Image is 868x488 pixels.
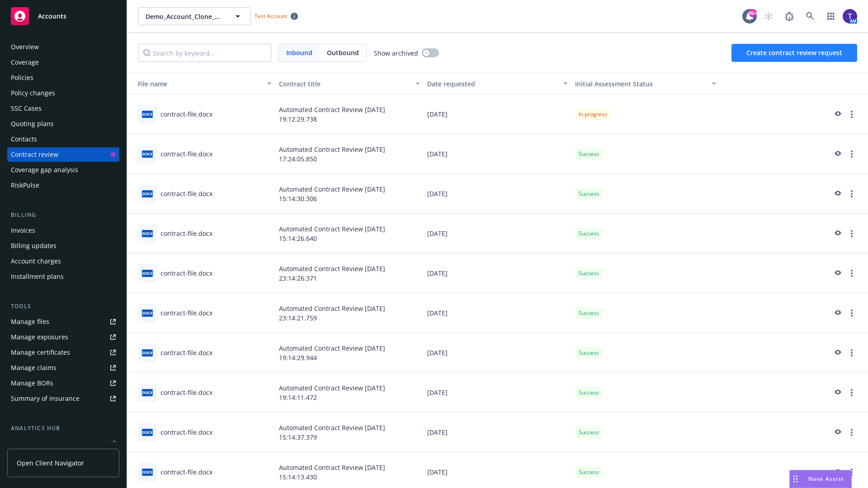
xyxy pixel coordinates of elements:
[11,269,64,284] div: Installment plans
[846,387,857,398] a: more
[160,149,212,159] div: contract-file.docx
[131,79,262,89] div: File name
[424,73,572,94] button: Date requested
[731,44,857,62] button: Create contract review request
[160,189,212,198] div: contract-file.docx
[424,134,572,174] div: [DATE]
[832,188,843,199] a: preview
[832,268,843,279] a: preview
[142,230,153,237] span: docx
[327,48,359,57] span: Outbound
[275,174,424,214] div: Automated Contract Review [DATE] 15:14:30.306
[142,190,153,197] span: docx
[138,44,271,62] input: Search by keyword...
[160,388,212,397] div: contract-file.docx
[575,80,653,88] span: Initial Assessment Status
[11,163,78,177] div: Coverage gap analysis
[846,467,857,478] a: more
[832,109,843,120] a: preview
[160,348,212,357] div: contract-file.docx
[11,361,57,375] div: Manage claims
[575,79,706,89] div: Toggle SortBy
[275,94,424,134] div: Automated Contract Review [DATE] 19:12:29.738
[275,73,424,94] button: Contract title
[7,269,119,284] a: Installment plans
[17,458,84,468] span: Open Client Navigator
[275,333,424,373] div: Automated Contract Review [DATE] 19:14:29.944
[279,44,320,61] span: Inbound
[579,230,599,238] span: Success
[579,309,599,317] span: Success
[7,330,119,344] a: Manage exposures
[7,376,119,390] a: Manage BORs
[142,111,153,117] span: docx
[7,211,119,220] div: Billing
[11,117,54,131] div: Quoting plans
[7,361,119,375] a: Manage claims
[374,48,418,58] span: Show archived
[7,70,119,85] a: Policies
[759,7,778,25] a: Start snowing
[7,223,119,238] a: Invoices
[160,268,212,278] div: contract-file.docx
[7,254,119,268] a: Account charges
[142,389,153,396] span: docx
[424,214,572,253] div: [DATE]
[7,436,119,451] a: Loss summary generator
[11,40,39,54] div: Overview
[579,349,599,357] span: Success
[11,330,68,344] div: Manage exposures
[160,229,212,238] div: contract-file.docx
[7,163,119,177] a: Coverage gap analysis
[7,391,119,406] a: Summary of insurance
[160,467,212,477] div: contract-file.docx
[832,427,843,438] a: preview
[7,239,119,253] a: Billing updates
[579,269,599,277] span: Success
[275,134,424,174] div: Automated Contract Review [DATE] 17:24:05.850
[275,373,424,413] div: Automated Contract Review [DATE] 19:14:11.472
[11,345,70,360] div: Manage certificates
[142,270,153,277] span: docx
[142,429,153,436] span: docx
[275,253,424,293] div: Automated Contract Review [DATE] 23:14:26.371
[11,178,39,192] div: RiskPulse
[320,44,366,61] span: Outbound
[846,308,857,319] a: more
[11,391,80,406] div: Summary of insurance
[579,110,607,118] span: In progress
[7,147,119,162] a: Contract review
[846,347,857,358] a: more
[579,468,599,476] span: Success
[846,188,857,199] a: more
[846,109,857,120] a: more
[38,13,66,20] span: Accounts
[11,101,42,116] div: SSC Cases
[275,214,424,253] div: Automated Contract Review [DATE] 15:14:26.640
[286,48,312,57] span: Inbound
[11,436,86,451] div: Loss summary generator
[255,12,287,20] span: Test Account
[7,314,119,329] a: Manage files
[846,427,857,438] a: more
[832,347,843,358] a: preview
[579,389,599,397] span: Success
[7,178,119,192] a: RiskPulse
[579,190,599,198] span: Success
[780,7,798,25] a: Report a Bug
[11,376,53,390] div: Manage BORs
[131,79,262,89] div: Toggle SortBy
[424,293,572,333] div: [DATE]
[7,345,119,360] a: Manage certificates
[146,12,224,21] span: Demo_Account_Clone_QA_CR_Tests_Prospect
[138,7,251,25] button: Demo_Account_Clone_QA_CR_Tests_Prospect
[427,79,558,89] div: Date requested
[424,174,572,214] div: [DATE]
[7,117,119,131] a: Quoting plans
[832,387,843,398] a: preview
[801,7,819,25] a: Search
[142,349,153,356] span: docx
[832,308,843,319] a: preview
[251,11,302,21] span: Test Account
